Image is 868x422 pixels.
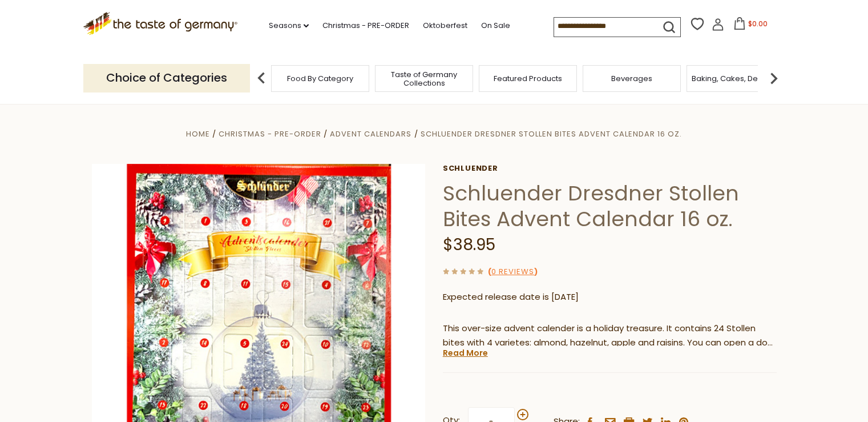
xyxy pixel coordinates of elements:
a: Oktoberfest [423,19,467,32]
a: Seasons [269,19,309,32]
a: On Sale [481,19,510,32]
a: Beverages [611,74,652,83]
a: Home [186,128,210,139]
a: Read More [443,347,488,359]
h1: Schluender Dresdner Stollen Bites Advent Calendar 16 oz. [443,180,777,232]
p: Choice of Categories [83,64,250,92]
span: $38.95 [443,234,495,256]
a: Christmas - PRE-ORDER [322,19,409,32]
button: $0.00 [726,17,775,34]
a: Advent Calendars [330,128,411,139]
a: Christmas - PRE-ORDER [219,128,321,139]
a: Schluender [443,164,777,173]
a: Schluender Dresdner Stollen Bites Advent Calendar 16 oz. [421,128,682,139]
p: Expected release date is [DATE] [443,290,777,304]
p: This over-size advent calender is a holiday treasure. It contains 24 Stollen bites with 4 variete... [443,321,777,350]
a: Baking, Cakes, Desserts [692,74,780,83]
a: 0 Reviews [491,266,534,278]
span: $0.00 [748,19,768,29]
img: previous arrow [250,67,273,90]
a: Featured Products [494,74,562,83]
a: Taste of Germany Collections [378,70,470,87]
img: next arrow [762,67,785,90]
a: Food By Category [287,74,353,83]
span: ( ) [488,266,538,277]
